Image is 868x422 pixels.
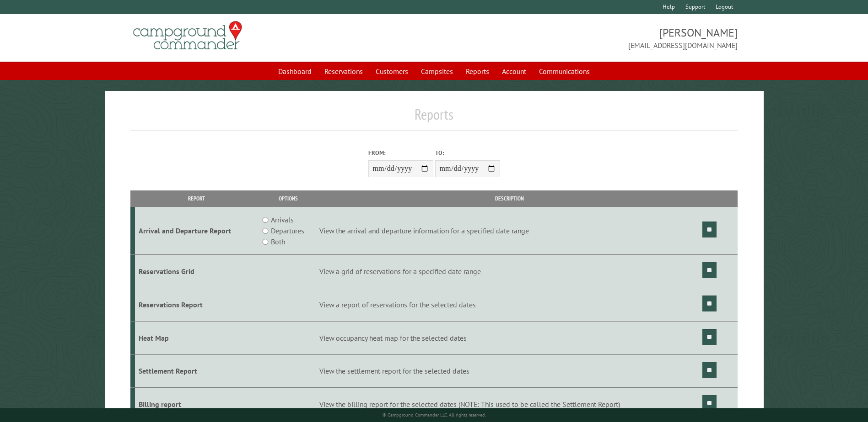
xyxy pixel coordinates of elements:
td: View a grid of reservations for a specified date range [318,255,701,288]
a: Reservations [319,63,368,80]
a: Customers [370,63,414,80]
td: View the billing report for the selected dates (NOTE: This used to be called the Settlement Report) [318,388,701,421]
label: Departures [271,225,304,236]
td: Settlement Report [135,354,258,388]
a: Reports [460,63,495,80]
th: Description [318,190,701,206]
a: Account [496,63,532,80]
label: Arrivals [271,214,294,225]
span: [PERSON_NAME] [EMAIL_ADDRESS][DOMAIN_NAME] [434,25,738,51]
a: Campsites [415,63,458,80]
label: Both [271,236,285,247]
td: Billing report [135,388,258,421]
small: © Campground Commander LLC. All rights reserved. [383,412,486,418]
img: Campground Commander [130,18,245,53]
a: Communications [534,63,595,80]
th: Options [258,190,318,206]
label: To: [435,148,500,157]
th: Report [135,190,258,206]
td: View a report of reservations for the selected dates [318,288,701,321]
a: Dashboard [273,63,317,80]
h1: Reports [130,105,737,131]
td: View the arrival and departure information for a specified date range [318,207,701,255]
td: Heat Map [135,321,258,354]
td: Reservations Report [135,288,258,321]
td: View occupancy heat map for the selected dates [318,321,701,354]
td: View the settlement report for the selected dates [318,354,701,388]
label: From: [368,148,433,157]
td: Arrival and Departure Report [135,207,258,255]
td: Reservations Grid [135,255,258,288]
